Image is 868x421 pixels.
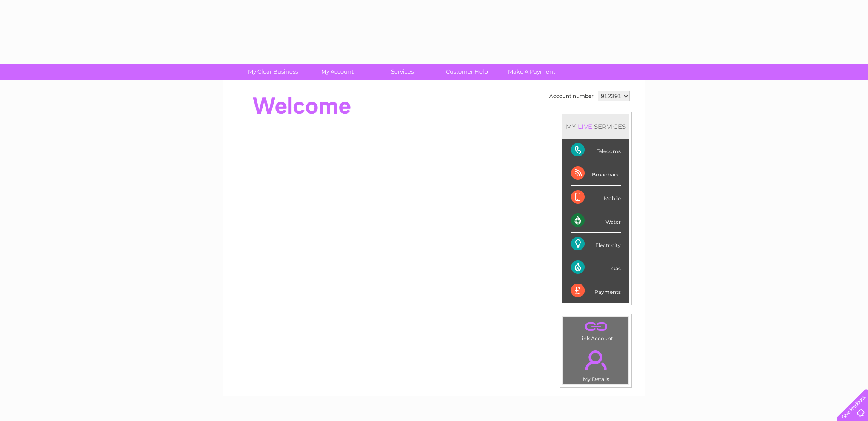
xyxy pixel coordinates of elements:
[571,256,621,279] div: Gas
[497,64,567,80] a: Make A Payment
[303,64,373,80] a: My Account
[571,186,621,209] div: Mobile
[563,343,629,385] td: My Details
[571,139,621,162] div: Telecoms
[367,64,437,80] a: Services
[547,89,596,103] td: Account number
[563,317,629,344] td: Link Account
[571,233,621,256] div: Electricity
[571,162,621,185] div: Broadband
[571,279,621,302] div: Payments
[565,345,626,375] a: .
[565,319,626,334] a: .
[562,114,629,139] div: MY SERVICES
[571,209,621,233] div: Water
[576,122,594,131] div: LIVE
[432,64,502,80] a: Customer Help
[238,64,308,80] a: My Clear Business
